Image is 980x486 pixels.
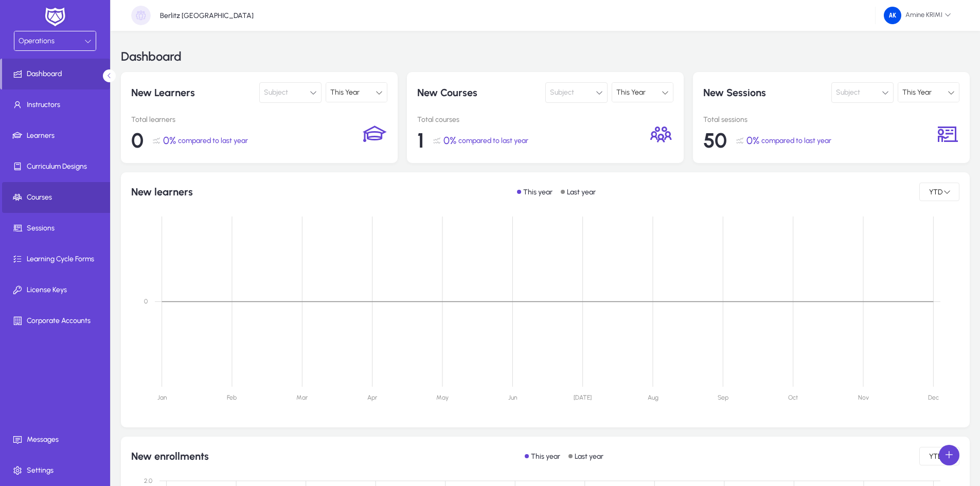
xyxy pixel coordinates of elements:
span: Curriculum Designs [2,161,112,172]
span: Amine KRIMI [884,7,951,24]
p: New Sessions [703,82,827,103]
p: This year [531,452,560,461]
span: Dashboard [2,69,110,79]
span: compared to last year [178,136,248,145]
span: Messages [2,435,112,445]
p: Total sessions [703,115,935,124]
span: Subject [550,82,574,103]
span: 1 [417,128,424,153]
text: 2.0 [144,477,152,484]
span: Subject [264,82,288,103]
p: Last year [567,188,596,196]
p: This year [523,188,553,196]
p: New Learners [131,82,255,103]
span: compared to last year [458,136,528,145]
span: Corporate Accounts [2,316,112,326]
a: Instructors [2,89,112,120]
a: Curriculum Designs [2,151,112,182]
text: Apr [367,394,378,401]
h1: New enrollments [131,450,209,462]
p: Berlitz [GEOGRAPHIC_DATA] [160,11,254,20]
a: Learners [2,120,112,151]
text: May [436,394,449,401]
text: Jan [157,394,167,401]
span: YTD [928,188,943,196]
span: Instructors [2,100,112,110]
h1: New learners [131,186,193,198]
span: License Keys [2,285,112,295]
span: 0% [443,134,456,147]
span: This Year [330,88,360,97]
span: compared to last year [761,136,831,145]
a: Corporate Accounts [2,305,112,336]
text: Nov [858,394,869,401]
text: [DATE] [574,394,592,401]
span: Operations [19,37,55,45]
a: Messages [2,424,112,455]
text: Feb [227,394,237,401]
button: Amine KRIMI [876,6,959,25]
img: white-logo.png [42,6,68,28]
a: Settings [2,455,112,486]
text: Mar [296,394,308,401]
span: YTD [928,452,943,461]
a: Courses [2,182,112,213]
span: Sessions [2,223,112,233]
span: This Year [902,88,932,97]
button: YTD [919,183,959,201]
img: 244.png [884,7,901,24]
text: Sep [718,394,728,401]
p: New Courses [417,82,541,103]
text: Dec [928,394,939,401]
text: Oct [788,394,798,401]
span: Settings [2,465,112,476]
span: 0% [163,134,176,147]
span: 0 [131,128,144,153]
text: Aug [648,394,658,401]
img: organization-placeholder.png [131,6,151,25]
span: 50 [703,128,727,153]
a: License Keys [2,275,112,305]
button: YTD [919,447,959,465]
p: Last year [575,452,603,461]
text: 0 [144,298,148,305]
span: Courses [2,192,112,203]
a: Sessions [2,213,112,244]
span: This Year [616,88,646,97]
span: 0% [746,134,759,147]
span: Learners [2,131,112,141]
a: Learning Cycle Forms [2,244,112,275]
p: Total learners [131,115,363,124]
text: Jun [508,394,517,401]
p: Total courses [417,115,649,124]
h3: Dashboard [121,50,182,63]
span: Learning Cycle Forms [2,254,112,264]
span: Subject [836,82,860,103]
